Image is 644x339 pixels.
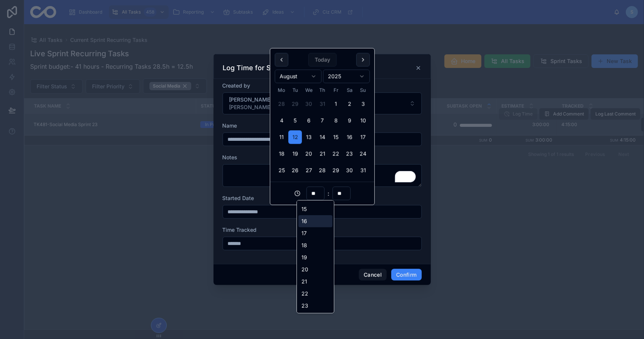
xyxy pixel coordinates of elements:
[356,164,370,177] button: Sunday, 31 August 2025
[329,131,343,144] button: Friday, 15 August 2025
[298,263,332,276] div: 20
[356,97,370,111] button: Sunday, 3 August 2025
[329,147,343,161] button: Friday, 22 August 2025
[329,164,343,177] button: Friday, 29 August 2025
[356,114,370,128] button: Sunday, 10 August 2025
[275,86,288,94] th: Monday
[298,239,332,251] div: 18
[315,131,329,144] button: Thursday, 14 August 2025
[343,164,356,177] button: Saturday, 30 August 2025
[223,227,257,233] span: Time Tracked
[229,103,350,111] span: [PERSON_NAME][EMAIL_ADDRESS][DOMAIN_NAME]
[315,147,329,161] button: Thursday, 21 August 2025
[315,86,329,94] th: Thursday
[356,86,370,94] th: Sunday
[298,288,332,300] div: 22
[343,131,356,144] button: Saturday, 16 August 2025
[275,131,288,144] button: Monday, 11 August 2025
[356,147,370,161] button: Sunday, 24 August 2025
[223,164,422,187] textarea: To enrich screen reader interactions, please activate Accessibility in Grammarly extension settings
[329,86,343,94] th: Friday
[288,97,302,111] button: Tuesday, 29 July 2025
[298,203,332,215] div: 15
[223,195,254,201] span: Started Date
[223,92,422,114] button: Select Button
[275,147,288,161] button: Monday, 18 August 2025
[298,300,332,312] div: 23
[302,147,315,161] button: Wednesday, 20 August 2025
[343,114,356,128] button: Saturday, 9 August 2025
[229,96,350,103] span: [PERSON_NAME]
[275,187,370,200] div: :
[223,154,238,160] span: Notes
[298,227,332,239] div: 17
[343,97,356,111] button: Saturday, 2 August 2025
[302,97,315,111] button: Wednesday, 30 July 2025
[315,114,329,128] button: Thursday, 7 August 2025
[298,251,332,263] div: 19
[302,86,315,94] th: Wednesday
[223,122,237,129] span: Name
[329,97,343,111] button: Friday, 1 August 2025
[275,97,288,111] button: Monday, 28 July 2025
[391,269,421,281] button: Confirm
[223,63,340,72] h3: Log Time for Social Media Sprint 23
[329,114,343,128] button: Friday, 8 August 2025
[302,164,315,177] button: Wednesday, 27 August 2025
[275,114,288,128] button: Monday, 4 August 2025
[288,164,302,177] button: Tuesday, 26 August 2025
[297,200,334,313] div: Suggestions
[302,131,315,144] button: Wednesday, 13 August 2025
[288,114,302,128] button: Tuesday, 5 August 2025
[298,215,332,227] div: 16
[356,131,370,144] button: Sunday, 17 August 2025
[343,86,356,94] th: Saturday
[302,114,315,128] button: Wednesday, 6 August 2025
[343,147,356,161] button: Saturday, 23 August 2025
[288,147,302,161] button: Tuesday, 19 August 2025
[315,97,329,111] button: Thursday, 31 July 2025
[298,276,332,288] div: 21
[275,164,288,177] button: Monday, 25 August 2025
[288,131,302,144] button: Today, Tuesday, 12 August 2025, selected
[288,86,302,94] th: Tuesday
[315,164,329,177] button: Thursday, 28 August 2025
[359,269,387,281] button: Cancel
[223,82,251,89] span: Created by
[275,86,370,177] table: August 2025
